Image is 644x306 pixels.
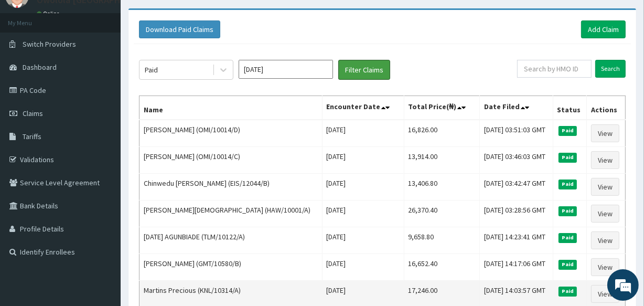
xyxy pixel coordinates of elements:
[404,120,480,147] td: 16,826.00
[559,206,577,216] span: Paid
[480,201,553,227] td: [DATE] 03:28:56 GMT
[139,254,323,281] td: [PERSON_NAME] (GMT/10580/B)
[587,96,626,120] th: Actions
[480,120,553,147] td: [DATE] 03:51:03 GMT
[322,96,404,120] th: Encounter Date
[145,65,158,75] div: Paid
[480,227,553,254] td: [DATE] 14:23:41 GMT
[591,178,619,196] a: View
[23,39,76,49] span: Switch Providers
[480,147,553,174] td: [DATE] 03:46:03 GMT
[591,258,619,276] a: View
[322,254,404,281] td: [DATE]
[139,174,323,201] td: Chinwedu [PERSON_NAME] (EIS/12044/B)
[139,227,323,254] td: [DATE] AGUNBIADE (TLM/10122/A)
[591,205,619,223] a: View
[559,153,577,162] span: Paid
[559,233,577,242] span: Paid
[338,60,390,80] button: Filter Claims
[517,60,592,78] input: Search by HMO ID
[404,174,480,201] td: 13,406.80
[480,174,553,201] td: [DATE] 03:42:47 GMT
[239,60,333,79] input: Select Month and Year
[404,254,480,281] td: 16,652.40
[591,231,619,249] a: View
[37,10,62,17] a: Online
[322,227,404,254] td: [DATE]
[55,59,176,72] div: Chat with us now
[404,227,480,254] td: 9,658.80
[591,285,619,303] a: View
[591,124,619,142] a: View
[591,151,619,169] a: View
[23,62,57,72] span: Dashboard
[139,147,323,174] td: [PERSON_NAME] (OMI/10014/C)
[23,132,41,141] span: Tariffs
[139,120,323,147] td: [PERSON_NAME] (OMI/10014/D)
[23,109,43,118] span: Claims
[322,147,404,174] td: [DATE]
[559,180,577,189] span: Paid
[595,60,626,78] input: Search
[559,126,577,135] span: Paid
[480,96,553,120] th: Date Filed
[404,147,480,174] td: 13,914.00
[5,199,200,236] textarea: Type your message and hit 'Enter'
[581,20,626,38] a: Add Claim
[322,120,404,147] td: [DATE]
[61,88,145,194] span: We're online!
[19,52,42,79] img: d_794563401_company_1708531726252_794563401
[559,287,577,296] span: Paid
[322,174,404,201] td: [DATE]
[553,96,587,120] th: Status
[139,201,323,227] td: [PERSON_NAME][DEMOGRAPHIC_DATA] (HAW/10001/A)
[172,5,197,30] div: Minimize live chat window
[139,96,323,120] th: Name
[404,201,480,227] td: 26,370.40
[480,254,553,281] td: [DATE] 14:17:06 GMT
[559,260,577,269] span: Paid
[322,201,404,227] td: [DATE]
[404,96,480,120] th: Total Price(₦)
[139,20,220,38] button: Download Paid Claims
